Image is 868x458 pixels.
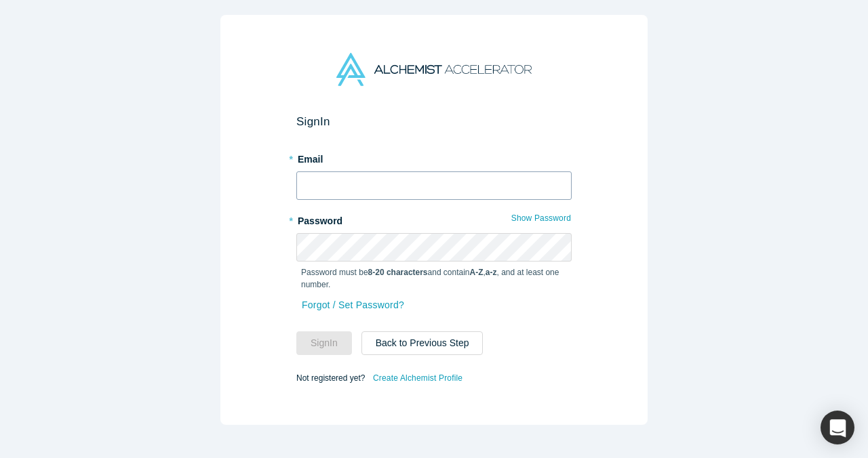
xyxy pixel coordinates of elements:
a: Forgot / Set Password? [301,293,405,317]
button: Back to Previous Step [361,331,484,355]
strong: a-z [486,268,497,277]
strong: A-Z [470,268,484,277]
label: Email [296,148,572,167]
label: Password [296,209,572,228]
strong: 8-20 characters [368,268,428,277]
span: Not registered yet? [296,373,365,382]
button: SignIn [296,331,352,355]
img: Alchemist Accelerator Logo [336,53,532,86]
a: Create Alchemist Profile [372,369,463,387]
p: Password must be and contain , , and at least one number. [301,266,567,291]
h2: Sign In [296,114,572,129]
button: Show Password [511,209,572,227]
